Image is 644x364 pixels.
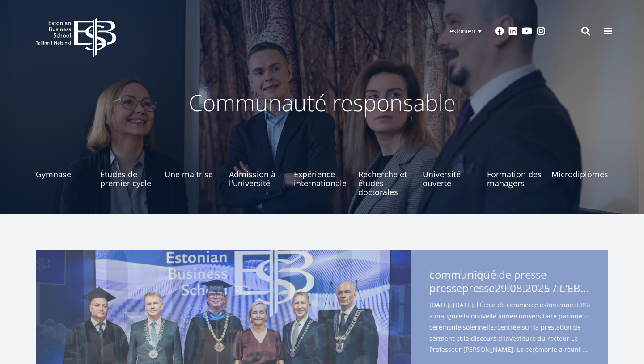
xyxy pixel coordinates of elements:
font: Études de premier cycle [100,169,151,188]
a: Admission à l'université [229,152,284,197]
a: Microdiplômes [551,152,608,197]
a: Une maîtrise [165,152,219,197]
font: Expérience internationale [294,169,347,188]
font: [DATE], [DATE], l'École de commerce estonienne (EBS) a inauguré la nouvelle année universitaire p... [429,301,590,343]
font: Microdiplômes [551,169,608,180]
a: Études de premier cycle [100,152,155,197]
font: Communauté responsable [189,88,455,118]
font: Formation des managers [487,169,542,188]
font: Recherche et études doctorales [358,169,407,197]
font: Admission à l'université [229,169,275,188]
a: Recherche et études doctorales [358,152,413,197]
font: Université ouverte [423,169,461,188]
a: Expérience internationale [294,152,348,197]
font: communiqué de presse [429,267,547,282]
font: Une maîtrise [165,169,213,180]
a: Gymnase [36,152,90,197]
a: Université ouverte [423,152,477,197]
a: Formation des managers [487,152,542,197]
font: Gymnase [36,169,71,180]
